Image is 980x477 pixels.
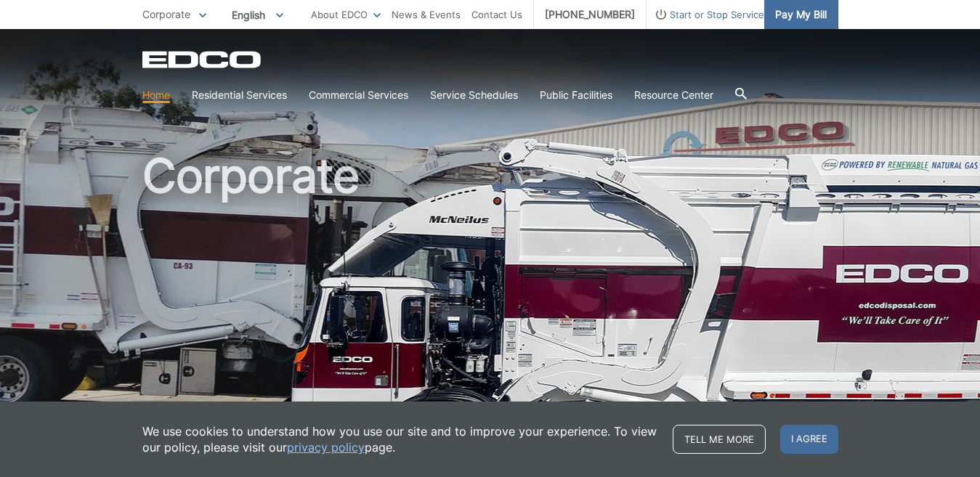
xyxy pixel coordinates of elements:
[142,87,170,103] a: Home
[311,7,381,23] a: About EDCO
[775,7,827,23] span: Pay My Bill
[142,51,263,68] a: EDCD logo. Return to the homepage.
[673,425,766,454] a: Tell me more
[430,87,518,103] a: Service Schedules
[634,87,713,103] a: Resource Center
[142,423,658,455] p: We use cookies to understand how you use our site and to improve your experience. To view our pol...
[221,3,294,27] span: English
[309,87,408,103] a: Commercial Services
[471,7,522,23] a: Contact Us
[540,87,612,103] a: Public Facilities
[142,152,838,471] h1: Corporate
[192,87,287,103] a: Residential Services
[392,7,461,23] a: News & Events
[780,425,838,454] span: I agree
[142,8,190,20] span: Corporate
[287,439,365,455] a: privacy policy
